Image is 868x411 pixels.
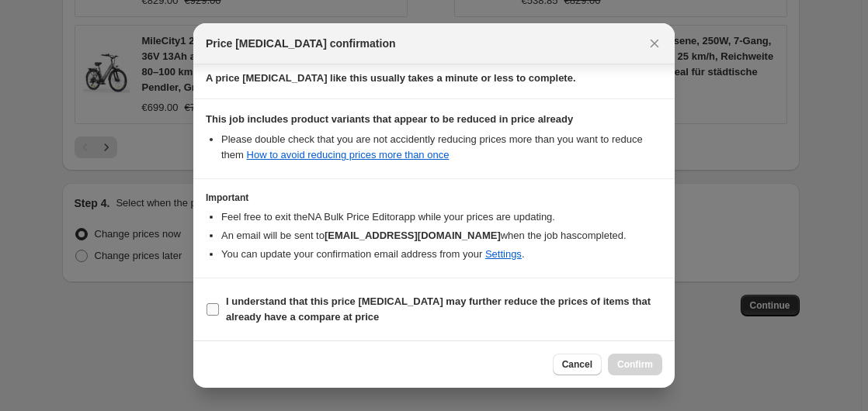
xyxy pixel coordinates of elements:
[644,33,665,54] button: Close
[485,248,522,260] a: Settings
[221,228,662,243] li: An email will be sent to when the job has completed .
[206,192,662,204] h3: Important
[206,113,573,125] b: This job includes product variants that appear to be reduced in price already
[206,36,396,51] span: Price [MEDICAL_DATA] confirmation
[226,295,651,323] b: I understand that this price [MEDICAL_DATA] may further reduce the prices of items that already h...
[247,149,450,161] a: How to avoid reducing prices more than once
[221,247,662,262] li: You can update your confirmation email address from your .
[562,358,592,371] span: Cancel
[221,132,662,163] li: Please double check that you are not accidently reducing prices more than you want to reduce them
[221,209,662,225] li: Feel free to exit the NA Bulk Price Editor app while your prices are updating.
[553,354,602,375] button: Cancel
[325,230,501,241] b: [EMAIL_ADDRESS][DOMAIN_NAME]
[206,72,576,84] b: A price [MEDICAL_DATA] like this usually takes a minute or less to complete.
